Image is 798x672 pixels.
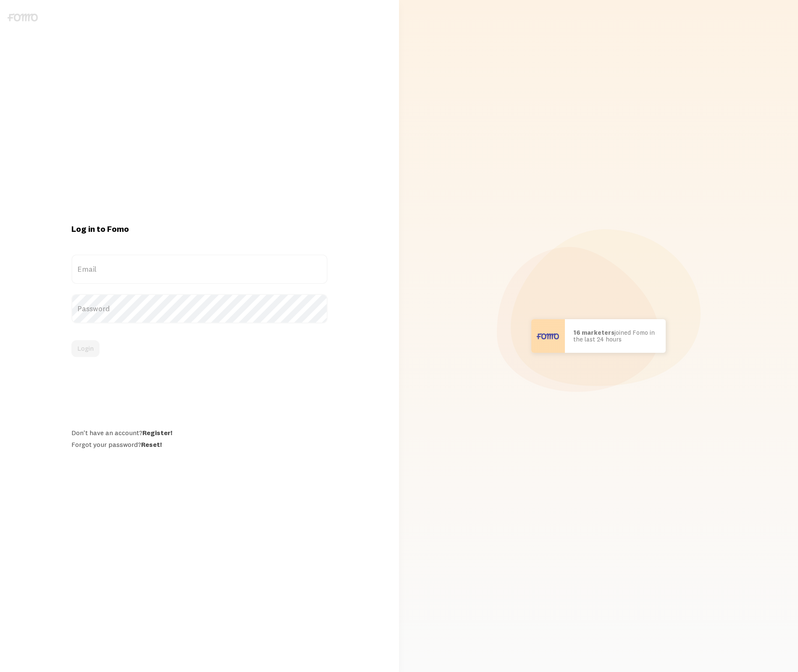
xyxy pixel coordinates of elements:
[141,440,162,449] a: Reset!
[8,13,38,21] img: fomo-logo-gray-b99e0e8ada9f9040e2984d0d95b3b12da0074ffd48d1e5cb62ac37fc77b0b268.svg
[71,294,327,323] label: Password
[71,255,327,284] label: Email
[142,428,172,437] a: Register!
[71,223,327,234] h1: Log in to Fomo
[531,319,565,353] img: User avatar
[573,328,614,336] b: 16 marketers
[71,440,327,449] div: Forgot your password?
[573,329,657,343] p: joined Fomo in the last 24 hours
[71,428,327,437] div: Don't have an account?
